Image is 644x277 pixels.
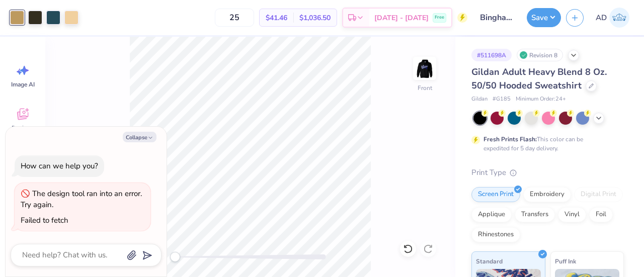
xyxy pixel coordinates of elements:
[523,187,571,202] div: Embroidery
[484,135,537,143] strong: Fresh Prints Flash:
[472,8,522,28] input: Untitled Design
[471,49,512,61] div: # 511698A
[21,189,142,210] div: The design tool ran into an error. Try again.
[471,227,520,242] div: Rhinestones
[493,95,511,104] span: # G185
[596,12,607,24] span: AD
[170,252,180,262] div: Accessibility label
[471,95,488,104] span: Gildan
[517,49,563,61] div: Revision 8
[435,14,444,21] span: Free
[476,256,503,266] span: Standard
[609,8,629,28] img: Ava Dee
[471,167,624,178] div: Print Type
[415,58,435,78] img: Front
[574,187,623,202] div: Digital Print
[591,8,634,28] a: AD
[21,215,68,225] div: Failed to fetch
[418,83,432,93] div: Front
[12,124,34,132] span: Designs
[558,207,586,222] div: Vinyl
[555,256,576,266] span: Puff Ink
[215,9,254,27] input: – –
[471,187,520,202] div: Screen Print
[484,135,607,153] div: This color can be expedited for 5 day delivery.
[299,13,331,23] span: $1,036.50
[471,66,607,91] span: Gildan Adult Heavy Blend 8 Oz. 50/50 Hooded Sweatshirt
[515,207,555,222] div: Transfers
[266,13,287,23] span: $41.46
[374,13,429,23] span: [DATE] - [DATE]
[516,95,566,104] span: Minimum Order: 24 +
[11,80,35,88] span: Image AI
[471,207,512,222] div: Applique
[527,8,561,27] button: Save
[123,132,156,142] button: Collapse
[21,161,98,171] div: How can we help you?
[589,207,613,222] div: Foil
